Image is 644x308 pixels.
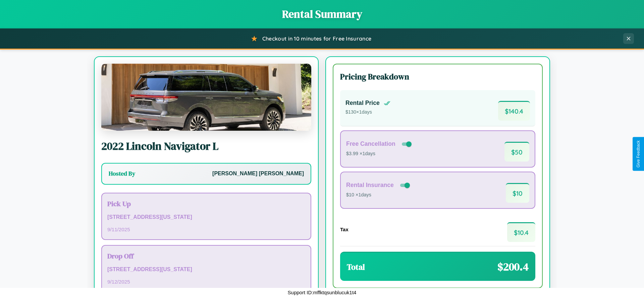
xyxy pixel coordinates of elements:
img: Lincoln Navigator L [101,64,311,131]
span: $ 200.4 [497,259,529,274]
p: 9 / 12 / 2025 [107,277,305,286]
h4: Rental Insurance [346,182,394,189]
h3: Pricing Breakdown [340,71,535,82]
span: Checkout in 10 minutes for Free Insurance [262,35,371,42]
p: [STREET_ADDRESS][US_STATE] [107,265,305,274]
h4: Rental Price [345,100,380,107]
h3: Hosted By [109,170,135,178]
span: $ 140.4 [498,101,530,121]
span: $ 50 [504,142,529,162]
p: $3.99 × 1 days [346,149,413,158]
h4: Tax [340,227,348,232]
h3: Drop Off [107,251,305,261]
h2: 2022 Lincoln Navigator L [101,139,311,153]
p: 9 / 11 / 2025 [107,225,305,234]
p: $10 × 1 days [346,191,411,199]
span: $ 10 [506,183,529,203]
h3: Pick Up [107,199,305,208]
h3: Total [347,261,365,272]
h4: Free Cancellation [346,140,395,147]
p: [STREET_ADDRESS][US_STATE] [107,212,305,222]
h1: Rental Summary [7,7,637,21]
span: $ 10.4 [507,222,535,242]
p: [PERSON_NAME] [PERSON_NAME] [212,169,304,179]
p: $ 130 × 1 days [345,108,390,117]
p: Support ID: mffktqsunblucuk1t4 [288,288,357,297]
div: Give Feedback [636,140,641,168]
